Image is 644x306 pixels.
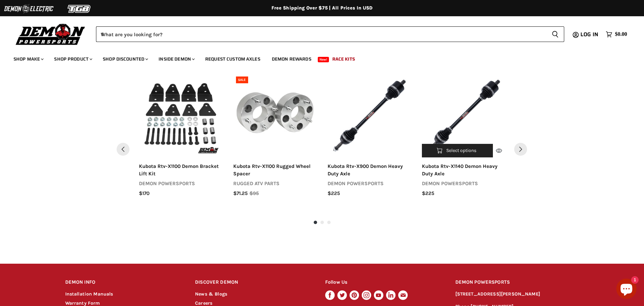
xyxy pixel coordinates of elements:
a: Demon Rewards [267,52,316,66]
a: Warranty Form [65,300,100,306]
div: demon powersports [422,180,505,187]
span: Log in [580,30,598,39]
div: demon powersports [328,180,411,187]
div: kubota rtv-x1100 demon bracket lift kit [139,163,222,177]
a: Careers [195,300,212,306]
a: Kubota RTV-X900 Demon Heavy Duty AxleKubota RTV-X900 Demon Heavy Duty AxleSelect options [328,74,411,157]
a: News & Blogs [195,291,227,297]
inbox-online-store-chat: Shopify online store chat [614,279,639,301]
a: Kubota RTV-X1100 Demon Bracket Lift KitAdd to cart [139,74,222,157]
span: New! [318,57,329,62]
a: Request Custom Axles [200,52,265,66]
div: demon powersports [139,180,222,187]
a: kubota rtv-x1100 rugged wheel spacerrugged atv parts$71.25$95 [233,163,317,197]
a: kubota rtv-x1140 demon heavy duty axledemon powersports$225 [422,163,505,197]
a: Shop Discounted [98,52,152,66]
a: Inside Demon [153,52,199,66]
span: SALE [238,78,246,82]
button: Select options [422,144,493,157]
span: $0.00 [615,31,627,38]
span: $95 [249,190,259,197]
button: Pervious [117,143,129,156]
img: Demon Electric Logo 2 [3,2,54,15]
div: kubota rtv-x1140 demon heavy duty axle [422,163,505,177]
a: Race Kits [327,52,360,66]
a: Shop Make [8,52,48,66]
h2: DEMON INFO [65,275,183,290]
button: Next [514,143,527,156]
form: Product [96,26,564,42]
div: rugged atv parts [233,180,317,187]
div: Free Shipping Over $75 | All Prices In USD [52,5,593,11]
a: Kubota RTV-X1140 Demon Heavy Duty AxleKubota RTV-X1140 Demon Heavy Duty AxleSelect options [422,74,505,157]
span: $225 [422,190,434,197]
img: Kubota RTV-X1100 Rugged Wheel Spacer [233,74,317,157]
a: Kubota RTV-X1100 Rugged Wheel SpacerAdd to cart [233,74,317,157]
span: $71.25 [233,190,248,197]
a: $0.00 [602,29,630,39]
h2: Follow Us [325,275,443,290]
h2: DISCOVER DEMON [195,275,312,290]
a: kubota rtv-x1100 demon bracket lift kitdemon powersports$170 [139,163,222,197]
a: Log in [577,31,602,38]
a: Installation Manuals [65,291,113,297]
span: $170 [139,190,149,197]
a: Shop Product [49,52,96,66]
a: kubota rtv-x900 demon heavy duty axledemon powersports$225 [328,163,411,197]
div: kubota rtv-x900 demon heavy duty axle [328,163,411,177]
button: Search [546,26,564,42]
input: When autocomplete results are available use up and down arrows to review and enter to select [96,26,546,42]
h2: DEMON POWERSPORTS [455,275,579,290]
img: Kubota RTV-X1100 Demon Bracket Lift Kit [139,74,222,157]
span: $225 [328,190,340,197]
p: [STREET_ADDRESS][PERSON_NAME] [455,290,579,298]
img: TGB Logo 2 [54,2,105,15]
ul: Main menu [8,49,625,66]
div: kubota rtv-x1100 rugged wheel spacer [233,163,317,177]
img: Demon Powersports [14,22,88,46]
